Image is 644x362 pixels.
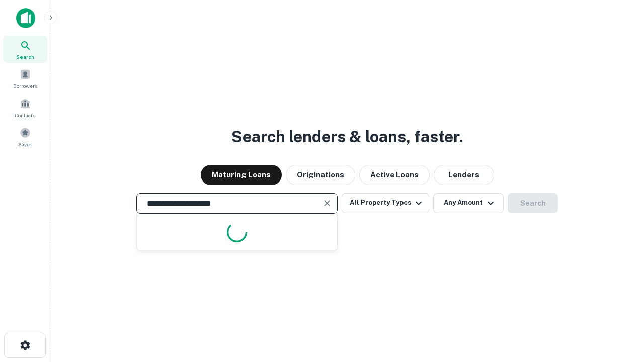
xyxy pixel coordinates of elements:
[594,282,644,330] iframe: Chat Widget
[433,193,504,213] button: Any Amount
[320,196,334,210] button: Clear
[18,140,33,148] span: Saved
[13,82,37,90] span: Borrowers
[342,193,429,213] button: All Property Types
[359,165,430,185] button: Active Loans
[3,36,47,63] a: Search
[201,165,282,185] button: Maturing Loans
[231,125,463,149] h3: Search lenders & loans, faster.
[3,65,47,92] a: Borrowers
[3,94,47,121] a: Contacts
[434,165,494,185] button: Lenders
[286,165,355,185] button: Originations
[16,8,35,28] img: capitalize-icon.png
[16,53,34,61] span: Search
[3,123,47,150] a: Saved
[15,111,35,119] span: Contacts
